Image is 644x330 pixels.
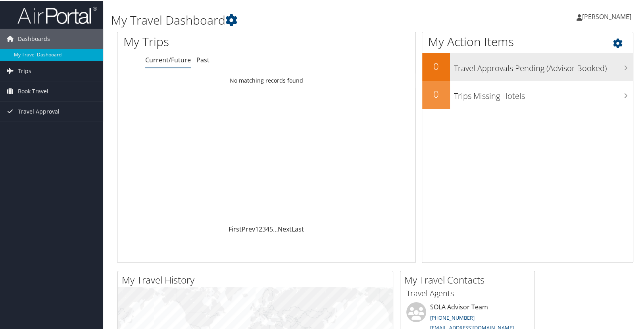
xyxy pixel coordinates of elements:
a: First [229,224,242,233]
a: [PHONE_NUMBER] [430,313,475,320]
a: 1 [255,224,259,233]
td: No matching records found [117,73,415,87]
h1: My Action Items [422,33,633,49]
h3: Travel Approvals Pending (Advisor Booked) [454,58,633,73]
a: Current/Future [145,55,191,64]
a: 4 [266,224,269,233]
h3: Trips Missing Hotels [454,86,633,101]
a: 2 [259,224,262,233]
a: 3 [262,224,266,233]
h2: 0 [422,87,450,100]
h2: My Travel History [122,272,393,286]
a: 5 [269,224,273,233]
span: Book Travel [18,81,48,100]
span: Trips [18,60,31,80]
h1: My Travel Dashboard [111,11,463,28]
a: 0Trips Missing Hotels [422,80,633,108]
a: Prev [242,224,255,233]
h2: 0 [422,59,450,72]
h3: Travel Agents [406,287,529,298]
a: 0Travel Approvals Pending (Advisor Booked) [422,52,633,80]
img: airportal-logo.png [17,5,97,24]
span: … [273,224,278,233]
a: [PERSON_NAME] [577,4,639,28]
a: Next [278,224,292,233]
h1: My Trips [123,33,285,49]
h2: My Travel Contacts [404,272,534,286]
a: Last [292,224,304,233]
span: Dashboards [18,28,50,48]
span: Travel Approval [18,101,60,121]
span: [PERSON_NAME] [582,12,631,20]
a: Past [196,55,210,64]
